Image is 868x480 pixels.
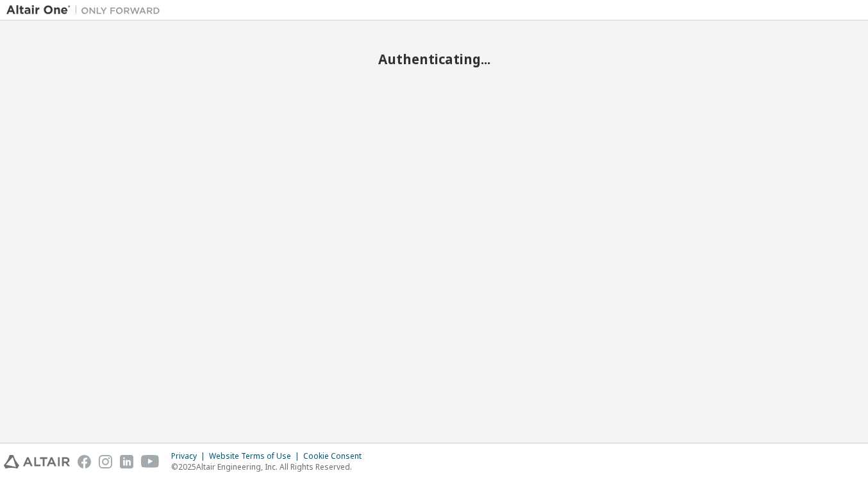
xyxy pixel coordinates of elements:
img: instagram.svg [99,455,112,468]
div: Privacy [171,451,209,461]
div: Cookie Consent [303,451,369,461]
h2: Authenticating... [6,51,862,67]
div: Website Terms of Use [209,451,303,461]
img: linkedin.svg [120,455,133,468]
p: © 2025 Altair Engineering, Inc. All Rights Reserved. [171,461,369,472]
img: facebook.svg [78,455,91,468]
img: youtube.svg [141,455,160,468]
img: altair_logo.svg [4,455,70,468]
img: Altair One [6,4,167,17]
